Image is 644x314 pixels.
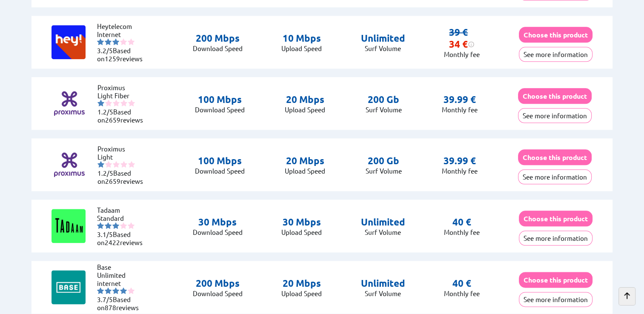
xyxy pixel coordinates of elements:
[105,287,112,294] img: starnr2
[366,167,402,175] p: Surf Volume
[361,32,405,44] p: Unlimited
[97,169,149,185] li: Based on reviews
[97,169,113,177] span: 1.2/5
[519,47,592,62] button: See more information
[97,108,113,116] span: 1.2/5
[97,214,148,222] li: Standard
[444,50,480,58] p: Monthly fee
[128,287,135,294] img: starnr5
[97,100,104,106] img: starnr1
[193,289,243,297] p: Download Speed
[442,106,478,114] p: Monthly fee
[113,100,120,106] img: starnr3
[519,31,592,39] a: Choose this product
[112,38,119,45] img: starnr3
[361,228,405,236] p: Surf Volume
[97,30,148,38] li: Internet
[105,238,120,246] span: 2422
[281,32,322,44] p: 10 Mbps
[518,111,592,120] a: See more information
[518,88,592,104] button: Choose this product
[97,222,104,229] img: starnr1
[361,289,405,297] p: Surf Volume
[97,161,104,168] img: starnr1
[285,167,325,175] p: Upload Speed
[518,108,592,123] button: See more information
[519,234,592,242] a: See more information
[442,167,478,175] p: Monthly fee
[518,169,592,184] button: See more information
[285,94,325,106] p: 20 Mbps
[449,26,468,38] s: 39 €
[285,155,325,167] p: 20 Mbps
[120,161,127,168] img: starnr4
[97,287,104,294] img: starnr1
[452,216,471,228] p: 40 €
[281,277,322,289] p: 20 Mbps
[193,32,243,44] p: 200 Mbps
[195,94,245,106] p: 100 Mbps
[444,94,476,106] p: 39.99 €
[112,222,119,229] img: starnr3
[97,38,104,45] img: starnr1
[366,94,402,106] p: 200 Gb
[449,38,475,50] div: 34 €
[52,148,86,182] img: Logo of Proximus
[444,289,480,297] p: Monthly fee
[52,270,86,304] img: Logo of Base
[361,216,405,228] p: Unlimited
[105,222,112,229] img: starnr2
[97,153,149,161] li: Light
[281,216,322,228] p: 30 Mbps
[452,277,471,289] p: 40 €
[120,38,127,45] img: starnr4
[128,161,135,168] img: starnr5
[97,91,149,100] li: Light Fiber
[105,177,120,185] span: 2659
[361,44,405,52] p: Surf Volume
[105,116,120,124] span: 2659
[195,106,245,114] p: Download Speed
[444,155,476,167] p: 39.99 €
[366,155,402,167] p: 200 Gb
[120,287,127,294] img: starnr4
[128,100,135,106] img: starnr5
[519,50,592,58] a: See more information
[468,41,475,48] img: information
[120,222,127,229] img: starnr4
[52,25,86,59] img: Logo of Heytelecom
[444,228,480,236] p: Monthly fee
[97,108,149,124] li: Based on reviews
[281,289,322,297] p: Upload Speed
[519,27,592,43] button: Choose this product
[97,22,148,30] li: Heytelecom
[97,295,113,303] span: 3.7/5
[97,83,149,91] li: Proximus
[128,38,135,45] img: starnr5
[519,272,592,288] button: Choose this product
[105,303,116,311] span: 878
[105,161,112,168] img: starnr2
[52,209,86,243] img: Logo of Tadaam
[195,155,245,167] p: 100 Mbps
[97,46,148,63] li: Based on reviews
[97,230,113,238] span: 3.1/5
[366,106,402,114] p: Surf Volume
[281,228,322,236] p: Upload Speed
[52,86,86,120] img: Logo of Proximus
[112,287,119,294] img: starnr3
[519,276,592,284] a: Choose this product
[518,149,592,165] button: Choose this product
[128,222,135,229] img: starnr5
[195,167,245,175] p: Download Speed
[105,100,112,106] img: starnr2
[105,38,112,45] img: starnr2
[519,231,592,245] button: See more information
[285,106,325,114] p: Upload Speed
[97,263,148,271] li: Base
[519,214,592,223] a: Choose this product
[97,271,148,287] li: Unlimited internet
[193,44,243,52] p: Download Speed
[281,44,322,52] p: Upload Speed
[518,153,592,161] a: Choose this product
